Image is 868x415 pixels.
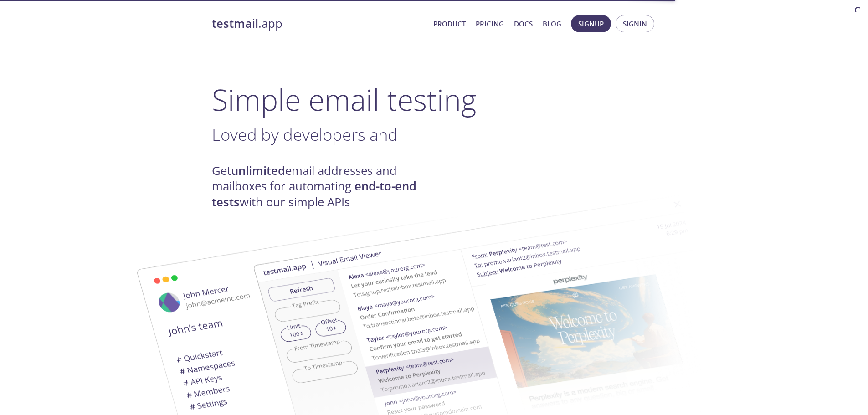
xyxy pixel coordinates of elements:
span: Signin [623,18,647,30]
a: Pricing [476,18,504,30]
strong: end-to-end tests [212,178,416,210]
h4: Get email addresses and mailboxes for automating with our simple APIs [212,163,434,210]
a: testmail.app [212,16,426,31]
strong: unlimited [231,163,285,179]
span: Signup [578,18,604,30]
a: Docs [514,18,533,30]
button: Signin [616,15,654,32]
strong: testmail [212,15,258,31]
button: Signup [571,15,611,32]
a: Product [433,18,466,30]
span: Loved by developers and [212,123,398,146]
h1: Simple email testing [212,82,657,117]
a: Blog [543,18,561,30]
